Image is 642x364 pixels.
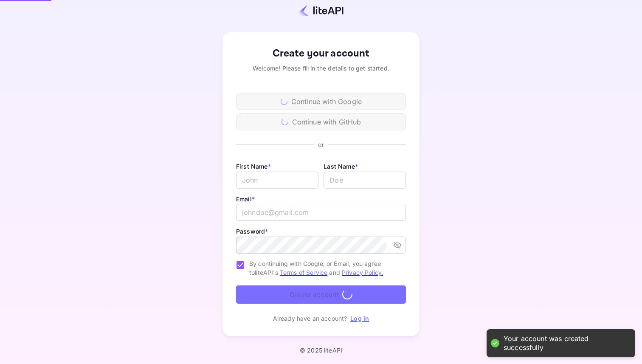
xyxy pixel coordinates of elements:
div: Welcome! Please fill in the details to get started. [236,64,406,73]
label: Email [236,195,255,203]
p: © 2025 liteAPI [300,347,342,354]
p: Already have an account? [273,314,347,323]
input: Doe [324,172,406,189]
input: John [236,172,318,189]
a: Terms of Service [280,269,327,276]
img: liteapi [298,4,344,17]
div: Continue with GitHub [236,113,406,130]
div: Continue with Google [236,93,406,110]
label: First Name [236,163,271,170]
div: Your account was created successfully [504,334,627,352]
label: Last Name [324,163,358,170]
a: Log in [350,315,369,322]
button: toggle password visibility [390,237,405,253]
a: Privacy Policy. [342,269,383,276]
input: johndoe@gmail.com [236,204,406,221]
label: Password [236,228,268,235]
span: By continuing with Google, or Email, you agree to liteAPI's and [249,259,399,277]
div: Create your account [236,46,406,61]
